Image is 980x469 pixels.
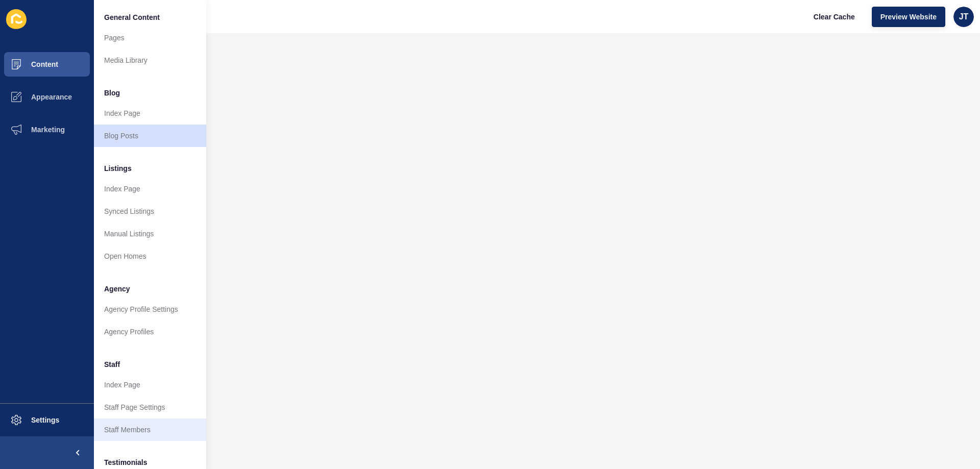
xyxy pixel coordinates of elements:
a: Agency Profile Settings [94,298,206,320]
a: Index Page [94,178,206,200]
span: Agency [104,284,130,294]
a: Blog Posts [94,125,206,147]
a: Open Homes [94,245,206,267]
span: Blog [104,88,120,98]
span: Listings [104,163,132,174]
a: Media Library [94,49,206,71]
a: Index Page [94,102,206,125]
a: Staff Members [94,418,206,441]
span: General Content [104,12,160,22]
button: Preview Website [872,7,945,27]
a: Manual Listings [94,223,206,245]
a: Index Page [94,374,206,396]
span: Staff [104,359,120,369]
span: Preview Website [880,12,937,22]
a: Agency Profiles [94,320,206,343]
span: Testimonials [104,457,148,467]
a: Synced Listings [94,200,206,223]
a: Staff Page Settings [94,396,206,418]
button: Clear Cache [805,7,864,27]
a: Pages [94,27,206,49]
span: Clear Cache [814,12,855,22]
span: JT [959,12,969,22]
